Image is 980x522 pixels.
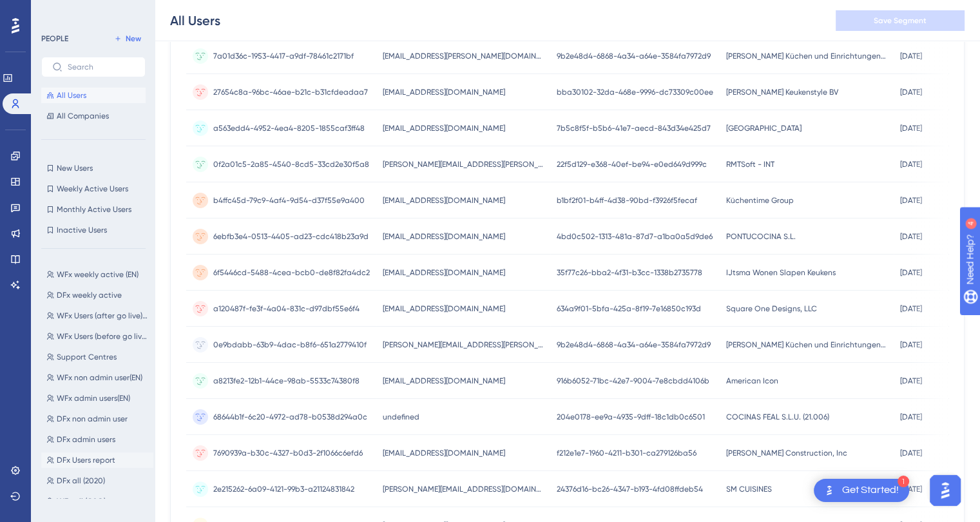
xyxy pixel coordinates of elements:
[213,340,367,350] span: 0e9bdabb-63b9-4dac-b8f6-651a2779410f
[726,159,774,169] span: RMTSoft - INT
[213,123,365,133] span: a563edd4-4952-4ea4-8205-1855caf3ff48
[900,196,922,205] time: [DATE]
[557,267,702,278] span: 35f77c26-bba2-4f31-b3cc-1338b2735778
[557,51,711,61] span: 9b2e48d4-6868-4a34-a64e-3584fa7972d9
[726,484,772,494] span: SM CUISINES
[57,111,109,121] span: All Companies
[900,340,922,349] time: [DATE]
[383,484,544,494] span: [PERSON_NAME][EMAIL_ADDRESS][DOMAIN_NAME]
[383,304,505,314] span: [EMAIL_ADDRESS][DOMAIN_NAME]
[213,267,370,278] span: 6f5446cd-5488-4cea-bcb0-de8f82fa4dc2
[57,184,128,194] span: Weekly Active Users
[557,304,701,314] span: 634a9f01-5bfa-425a-8f19-7e16850c193d
[900,268,922,277] time: [DATE]
[41,34,68,44] div: PEOPLE
[900,412,922,421] time: [DATE]
[41,267,153,282] button: WFx weekly active (EN)
[213,412,367,422] span: 68644b1f-6c20-4972-ad78-b0538d294a0c
[57,434,115,445] span: DFx admin users
[383,376,505,386] span: [EMAIL_ADDRESS][DOMAIN_NAME]
[41,432,153,447] button: DFx admin users
[41,391,153,406] button: WFx admin users(EN)
[726,448,847,458] span: [PERSON_NAME] Construction, Inc
[213,87,368,97] span: 27654c8a-96bc-46ae-b21c-b31cfdeadaa7
[57,90,86,101] span: All Users
[383,267,505,278] span: [EMAIL_ADDRESS][DOMAIN_NAME]
[126,34,141,44] span: New
[57,204,131,215] span: Monthly Active Users
[213,376,360,386] span: a8213fe2-12b1-44ce-98ab-5533c74380f8
[836,10,965,31] button: Save Segment
[57,290,122,300] span: DFx weekly active
[900,449,922,458] time: [DATE]
[557,340,711,350] span: 9b2e48d4-6868-4a34-a64e-3584fa7972d9
[383,123,505,133] span: [EMAIL_ADDRESS][DOMAIN_NAME]
[726,51,887,61] span: [PERSON_NAME] Küchen und Einrichtungen GmbH
[726,376,778,386] span: American Icon
[41,452,153,468] button: DFx Users report
[726,87,838,97] span: [PERSON_NAME] Keukenstyle BV
[57,414,128,424] span: DFx non admin user
[898,476,909,487] div: 1
[557,448,697,458] span: f212e1e7-1960-4211-b301-ca279126ba56
[213,304,360,314] span: a120487f-fe3f-4a04-831c-d97dbf55e6f4
[41,349,153,365] button: Support Centres
[383,448,505,458] span: [EMAIL_ADDRESS][DOMAIN_NAME]
[842,483,899,498] div: Get Started!
[726,304,817,314] span: Square One Designs, LLC
[557,412,705,422] span: 204e0178-ee9a-4935-9dff-18c1db0c6501
[41,222,146,238] button: Inactive Users
[383,159,544,169] span: [PERSON_NAME][EMAIL_ADDRESS][PERSON_NAME][DOMAIN_NAME]
[41,88,146,103] button: All Users
[213,448,363,458] span: 7690939a-b30c-4327-b0d3-2f1066c6efd6
[874,15,927,26] span: Save Segment
[41,202,146,217] button: Monthly Active Users
[213,159,369,169] span: 0f2a01c5-2a85-4540-8cd5-33cd2e30f5a8
[41,494,153,509] button: WFx all (CSO)
[557,231,713,242] span: 4bd0c502-1313-481a-87d7-a1ba0a5d9de6
[41,473,153,488] button: DFx all (2020)
[557,123,711,133] span: 7b5c8f5f-b5b6-41e7-aecd-843d34e425d7
[170,12,220,30] div: All Users
[383,231,505,242] span: [EMAIL_ADDRESS][DOMAIN_NAME]
[900,52,922,61] time: [DATE]
[41,287,153,303] button: DFx weekly active
[726,123,802,133] span: [GEOGRAPHIC_DATA]
[57,393,130,403] span: WFx admin users(EN)
[726,412,829,422] span: COCINAS FEAL S.L.U. (21.006)
[557,484,703,494] span: 24376d16-bc26-4347-b193-4fd08ffdeb54
[726,231,796,242] span: PONTUCOCINA S.L.
[726,340,887,350] span: [PERSON_NAME] Küchen und Einrichtungen GmbH
[814,479,909,502] div: Open Get Started! checklist, remaining modules: 1
[110,31,146,46] button: New
[383,87,505,97] span: [EMAIL_ADDRESS][DOMAIN_NAME]
[57,269,139,280] span: WFx weekly active (EN)
[557,87,713,97] span: bba30102-32da-468e-9996-dc73309c00ee
[383,195,505,206] span: [EMAIL_ADDRESS][DOMAIN_NAME]
[900,304,922,313] time: [DATE]
[383,340,544,350] span: [PERSON_NAME][EMAIL_ADDRESS][PERSON_NAME][DOMAIN_NAME]
[900,88,922,97] time: [DATE]
[557,195,697,206] span: b1bf2f01-b4ff-4d38-90bd-f3926f5fecaf
[57,331,148,342] span: WFx Users (before go live) EN
[926,471,965,510] iframe: UserGuiding AI Assistant Launcher
[90,6,93,17] div: 4
[213,484,354,494] span: 2e215262-6a09-4121-99b3-a21124831842
[557,159,707,169] span: 22f5d129-e368-40ef-be94-e0ed649d999c
[900,232,922,241] time: [DATE]
[68,63,135,72] input: Search
[41,108,146,124] button: All Companies
[900,485,922,494] time: [DATE]
[30,3,81,19] span: Need Help?
[57,352,117,362] span: Support Centres
[213,51,354,61] span: 7a01d36c-1953-4417-a9df-78461c2171bf
[821,483,837,498] img: launcher-image-alternative-text
[900,376,922,385] time: [DATE]
[557,376,709,386] span: 916b6052-71bc-42e7-9004-7e8cbdd4106b
[726,267,836,278] span: IJtsma Wonen Slapen Keukens
[41,308,153,324] button: WFx Users (after go live) EN
[41,370,153,385] button: WFx non admin user(EN)
[726,195,794,206] span: Küchentime Group
[41,181,146,197] button: Weekly Active Users
[383,51,544,61] span: [EMAIL_ADDRESS][PERSON_NAME][DOMAIN_NAME]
